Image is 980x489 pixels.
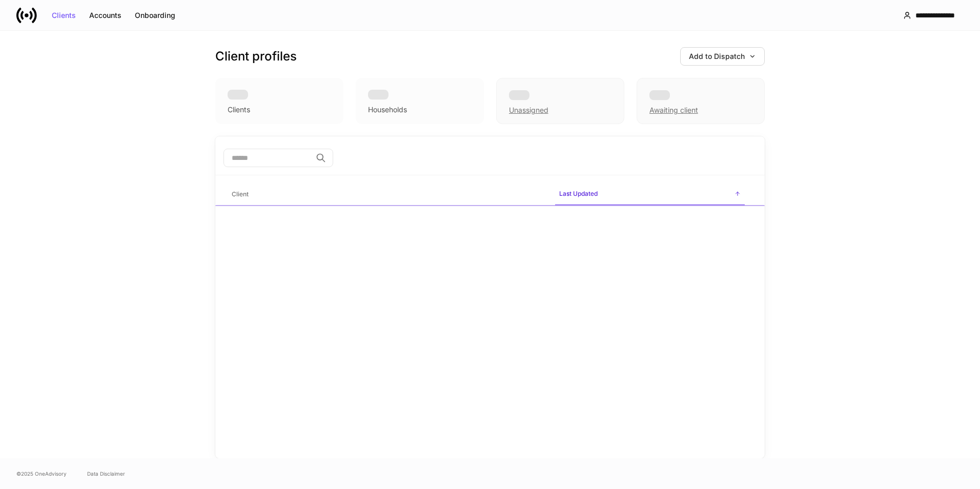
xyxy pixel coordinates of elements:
[16,470,67,478] span: © 2025 OneAdvisory
[496,78,624,124] div: Unassigned
[509,105,548,115] div: Unassigned
[649,105,698,115] div: Awaiting client
[87,470,125,478] a: Data Disclaimer
[555,184,745,206] span: Last Updated
[559,189,598,198] h6: Last Updated
[232,189,249,199] h6: Client
[128,7,182,24] button: Onboarding
[689,53,756,60] div: Add to Dispatch
[135,12,175,19] div: Onboarding
[228,105,250,115] div: Clients
[680,47,765,66] button: Add to Dispatch
[89,12,121,19] div: Accounts
[83,7,128,24] button: Accounts
[368,105,407,115] div: Households
[228,184,547,205] span: Client
[45,7,83,24] button: Clients
[637,78,765,124] div: Awaiting client
[215,48,297,65] h3: Client profiles
[52,12,76,19] div: Clients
